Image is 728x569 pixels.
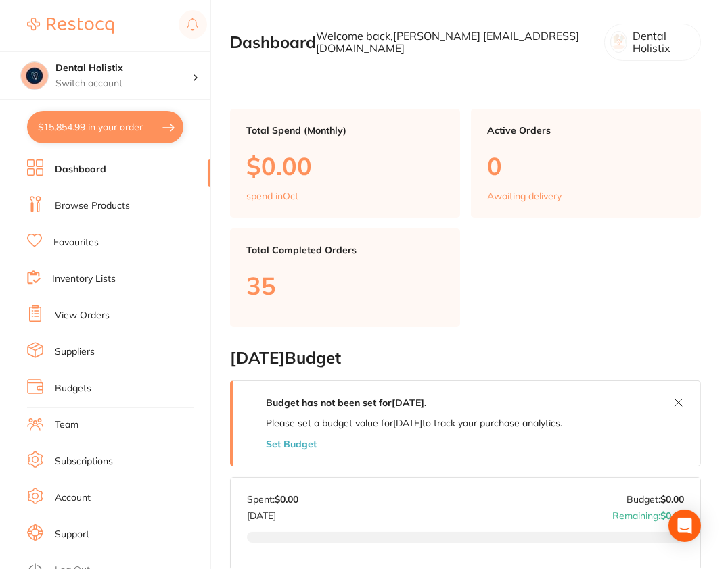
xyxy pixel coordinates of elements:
a: Team [55,418,78,432]
strong: $0.00 [275,493,298,505]
a: Total Spend (Monthly)$0.00spend inOct [230,109,460,218]
img: Restocq Logo [27,18,114,34]
p: Awaiting delivery [487,191,562,201]
a: Subscriptions [55,455,113,468]
img: Dental Holistix [21,62,48,89]
p: Active Orders [487,125,685,136]
strong: $0.00 [660,493,684,505]
p: Welcome back, [PERSON_NAME] [EMAIL_ADDRESS][DOMAIN_NAME] [316,30,593,55]
p: spend in Oct [246,191,298,201]
a: Account [55,491,91,505]
a: Inventory Lists [52,272,116,286]
a: View Orders [55,309,110,322]
p: Total Completed Orders [246,245,444,255]
p: $0.00 [246,152,444,180]
a: Active Orders0Awaiting delivery [471,109,701,218]
a: Budgets [55,382,91,395]
p: Please set a budget value for [DATE] to track your purchase analytics. [266,418,562,428]
p: 0 [487,152,685,180]
p: Spent: [247,494,298,505]
p: Budget: [627,494,684,505]
a: Support [55,528,89,541]
p: 35 [246,272,444,299]
h2: [DATE] Budget [230,349,701,368]
a: Favourites [53,236,99,249]
button: Set Budget [266,439,317,449]
p: Remaining: [612,505,684,521]
a: Restocq Logo [27,10,114,41]
a: Dashboard [55,163,106,176]
a: Suppliers [55,345,95,359]
a: Total Completed Orders35 [230,228,460,326]
h4: Dental Holistix [55,61,192,75]
strong: Budget has not been set for [DATE] . [266,397,426,409]
p: Dental Holistix [633,30,689,55]
p: Total Spend (Monthly) [246,125,444,136]
a: Browse Products [55,199,130,213]
p: [DATE] [247,505,298,521]
h2: Dashboard [230,33,316,52]
button: $15,854.99 in your order [27,111,183,143]
p: Switch account [55,77,192,91]
div: Open Intercom Messenger [668,510,701,542]
strong: $0.00 [660,510,684,522]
